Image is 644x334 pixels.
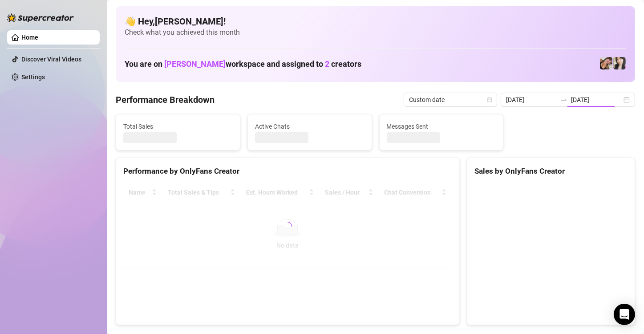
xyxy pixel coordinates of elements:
[283,221,292,231] span: loading
[613,57,626,69] img: Christina
[387,122,496,131] span: Messages Sent
[21,34,38,41] a: Home
[474,165,628,177] div: Sales by OnlyFans Creator
[21,56,81,63] a: Discover Viral Videos
[21,73,45,81] a: Settings
[116,94,215,106] h4: Performance Breakdown
[560,96,567,103] span: swap-right
[600,57,612,69] img: Christina
[255,122,365,131] span: Active Chats
[125,59,361,69] h1: You are on workspace and assigned to creators
[571,95,622,105] input: End date
[125,28,626,37] span: Check what you achieved this month
[123,165,452,177] div: Performance by OnlyFans Creator
[125,15,626,28] h4: 👋 Hey, [PERSON_NAME] !
[614,304,635,325] div: Open Intercom Messenger
[123,122,233,131] span: Total Sales
[506,95,557,105] input: Start date
[409,93,492,106] span: Custom date
[560,96,567,103] span: to
[164,59,226,69] span: [PERSON_NAME]
[487,97,492,102] span: calendar
[325,59,329,69] span: 2
[7,13,74,22] img: logo-BBDzfeDw.svg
